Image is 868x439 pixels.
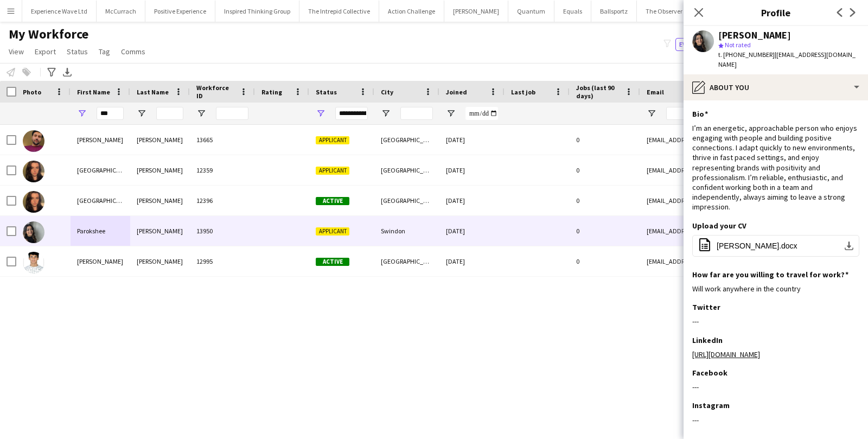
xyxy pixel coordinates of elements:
a: View [4,44,28,59]
span: Active [316,197,349,205]
span: My Workforce [9,26,88,42]
div: [DATE] [439,186,505,215]
div: [PERSON_NAME] [130,216,190,246]
span: City [381,88,393,96]
button: Open Filter Menu [137,109,146,118]
input: Workforce ID Filter Input [216,107,248,120]
input: First Name Filter Input [97,107,124,120]
div: 0 [570,186,640,215]
div: Parokshee [71,216,130,246]
button: The Observer [637,1,692,22]
div: [GEOGRAPHIC_DATA] [374,125,439,155]
app-action-btn: Advanced filters [45,66,58,79]
span: Status [316,88,337,96]
div: [EMAIL_ADDRESS][DOMAIN_NAME] [640,186,857,215]
div: 0 [570,125,640,155]
div: [PERSON_NAME] [130,246,190,276]
div: [DATE] [439,155,505,185]
span: Comms [121,47,145,56]
div: --- [692,382,859,392]
div: [EMAIL_ADDRESS][DOMAIN_NAME] [640,125,857,155]
div: --- [692,415,859,425]
span: Active [316,258,349,266]
img: Paris Yasmin [23,161,44,182]
img: Paris Yasmin [23,191,44,213]
span: Export [35,47,56,56]
div: Will work anywhere in the country [692,284,859,294]
h3: Twitter [692,302,720,312]
button: Action Challenge [379,1,444,22]
span: Status [67,47,88,56]
div: [GEOGRAPHIC_DATA] [374,246,439,276]
input: Email Filter Input [666,107,851,120]
div: [GEOGRAPHIC_DATA] [374,155,439,185]
span: Rating [261,88,282,96]
span: Last job [511,88,535,96]
span: | [EMAIL_ADDRESS][DOMAIN_NAME] [718,50,856,68]
div: [DATE] [439,246,505,276]
a: Export [30,44,60,59]
button: Open Filter Menu [196,109,206,118]
h3: Facebook [692,368,727,378]
div: Swindon [374,216,439,246]
div: [PERSON_NAME] [130,155,190,185]
button: McCurrach [97,1,145,22]
span: Not rated [725,41,751,49]
button: Equals [554,1,591,22]
div: 12359 [190,155,255,185]
span: t. [PHONE_NUMBER] [718,50,775,59]
h3: Upload your CV [692,221,746,231]
div: About you [684,74,868,100]
img: Parokshee Jainwal [23,221,44,243]
div: [PERSON_NAME] [130,186,190,215]
a: Comms [117,44,150,59]
button: Open Filter Menu [316,109,325,118]
div: [PERSON_NAME] [71,125,130,155]
div: [PERSON_NAME] [718,30,791,40]
div: 12995 [190,246,255,276]
app-action-btn: Export XLSX [61,66,74,79]
a: Status [62,44,92,59]
div: [EMAIL_ADDRESS][DOMAIN_NAME] [640,155,857,185]
button: [PERSON_NAME] [444,1,508,22]
button: Experience Wave Ltd [22,1,97,22]
div: --- [692,316,859,326]
button: Open Filter Menu [381,109,391,118]
h3: LinkedIn [692,335,723,345]
a: Tag [94,44,114,59]
button: Open Filter Menu [77,109,87,118]
span: View [9,47,24,56]
div: [GEOGRAPHIC_DATA] [71,186,130,215]
span: Applicant [316,167,349,175]
input: Last Name Filter Input [156,107,183,120]
button: Everyone4,558 [675,38,730,51]
img: Parag Katariya [23,130,44,152]
span: Tag [99,47,110,56]
span: Joined [446,88,467,96]
div: 0 [570,216,640,246]
button: Open Filter Menu [647,109,656,118]
div: 0 [570,246,640,276]
div: 13950 [190,216,255,246]
div: [PERSON_NAME] [130,125,190,155]
h3: Profile [684,5,868,20]
span: Workforce ID [196,84,235,100]
button: Positive Experience [145,1,215,22]
div: [EMAIL_ADDRESS][DOMAIN_NAME] [640,216,857,246]
button: The Intrepid Collective [299,1,379,22]
span: Jobs (last 90 days) [576,84,621,100]
input: City Filter Input [400,107,433,120]
div: [EMAIL_ADDRESS][DOMAIN_NAME] [640,246,857,276]
h3: How far are you willing to travel for work? [692,270,848,279]
span: [PERSON_NAME].docx [717,241,797,250]
span: Last Name [137,88,169,96]
span: First Name [77,88,110,96]
div: I’m an energetic, approachable person who enjoys engaging with people and building positive conne... [692,123,859,212]
div: 12396 [190,186,255,215]
button: [PERSON_NAME].docx [692,235,859,257]
button: Quantum [508,1,554,22]
h3: Instagram [692,400,730,410]
a: [URL][DOMAIN_NAME] [692,349,760,359]
div: [GEOGRAPHIC_DATA] [71,155,130,185]
button: Open Filter Menu [446,109,456,118]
